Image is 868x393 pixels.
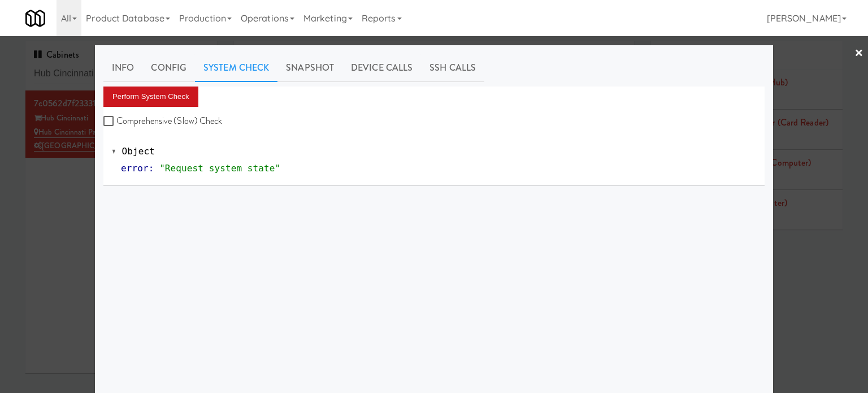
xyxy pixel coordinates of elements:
span: Object [122,146,155,157]
input: Comprehensive (Slow) Check [103,117,116,126]
a: System Check [195,54,277,82]
a: SSH Calls [421,54,484,82]
button: Perform System Check [103,87,198,107]
span: : [149,163,154,174]
a: Snapshot [277,54,342,82]
span: error [121,163,149,174]
img: Micromart [25,8,45,28]
span: "Request system state" [159,163,280,174]
a: Info [103,54,142,82]
a: × [854,36,863,71]
a: Config [142,54,195,82]
label: Comprehensive (Slow) Check [103,113,223,129]
a: Device Calls [342,54,421,82]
